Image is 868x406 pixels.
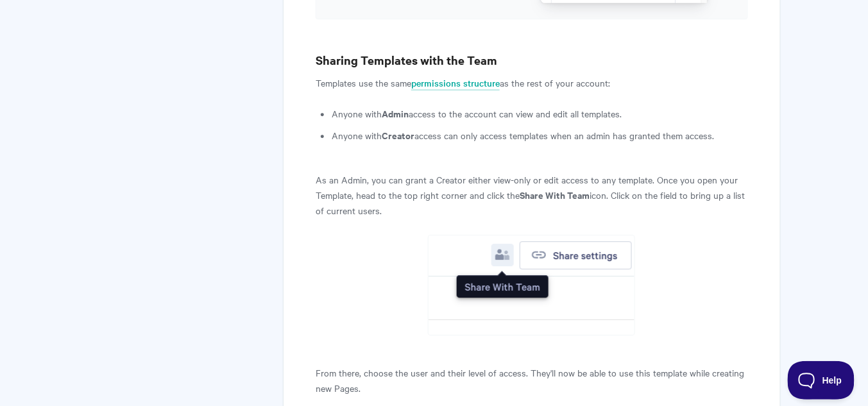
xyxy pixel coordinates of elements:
[382,128,414,142] strong: Creator
[788,361,855,400] iframe: Toggle Customer Support
[428,235,635,335] img: file-511OFUaX8e.png
[316,51,747,69] h3: Sharing Templates with the Team
[520,188,590,201] strong: Share With Team
[382,106,409,120] strong: Admin
[411,76,500,90] a: permissions structure
[316,75,747,90] p: Templates use the same as the rest of your account:
[332,106,747,121] li: Anyone with access to the account can view and edit all templates.
[316,365,747,396] p: From there, choose the user and their level of access. They'll now be able to use this template w...
[332,128,747,143] p: Anyone with access can only access templates when an admin has granted them access.
[316,172,747,218] p: As an Admin, you can grant a Creator either view-only or edit access to any template. Once you op...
